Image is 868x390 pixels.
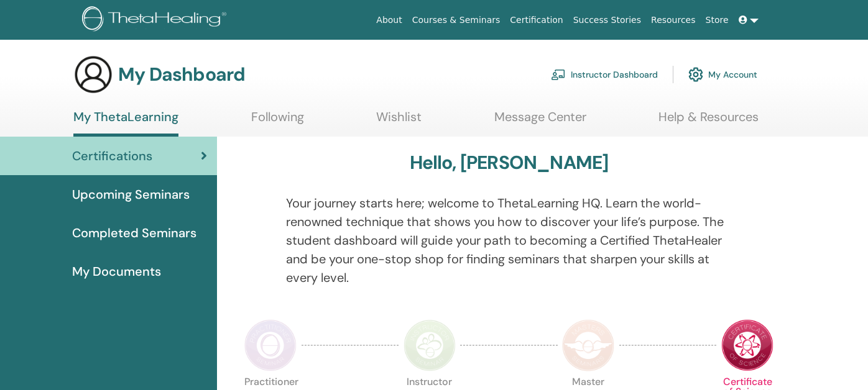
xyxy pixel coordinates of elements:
[72,224,196,242] span: Completed Seminars
[376,109,422,134] a: Wishlist
[244,319,297,371] img: Practitioner
[551,61,658,88] a: Instructor Dashboard
[701,9,734,32] a: Store
[688,61,757,88] a: My Account
[72,262,161,281] span: My Documents
[646,9,701,32] a: Resources
[286,194,732,287] p: Your journey starts here; welcome to ThetaLearning HQ. Learn the world-renowned technique that sh...
[371,9,407,32] a: About
[407,9,506,32] a: Courses & Seminars
[118,63,245,86] h3: My Dashboard
[72,147,152,165] span: Certifications
[505,9,568,32] a: Certification
[73,55,113,94] img: generic-user-icon.jpg
[721,319,773,371] img: Certificate of Science
[551,69,566,80] img: chalkboard-teacher.svg
[688,64,703,85] img: cog.svg
[404,319,456,371] img: Instructor
[82,6,231,34] img: logo.png
[72,185,190,204] span: Upcoming Seminars
[494,109,586,134] a: Message Center
[562,319,614,371] img: Master
[251,109,304,134] a: Following
[658,109,759,134] a: Help & Resources
[73,109,178,137] a: My ThetaLearning
[568,9,646,32] a: Success Stories
[410,152,609,174] h3: Hello, [PERSON_NAME]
